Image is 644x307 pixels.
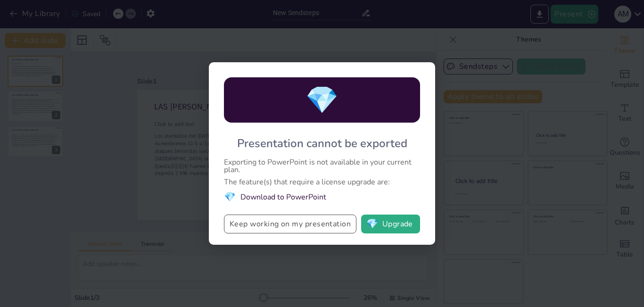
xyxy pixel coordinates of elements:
[361,215,420,233] button: diamondUpgrade
[224,191,236,203] span: diamond
[305,82,339,118] span: diamond
[224,191,420,203] li: Download to PowerPoint
[237,136,407,151] div: Presentation cannot be exported
[224,215,356,233] button: Keep working on my presentation
[224,158,420,174] div: Exporting to PowerPoint is not available in your current plan.
[224,178,420,186] div: The feature(s) that require a license upgrade are:
[366,219,378,229] span: diamond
